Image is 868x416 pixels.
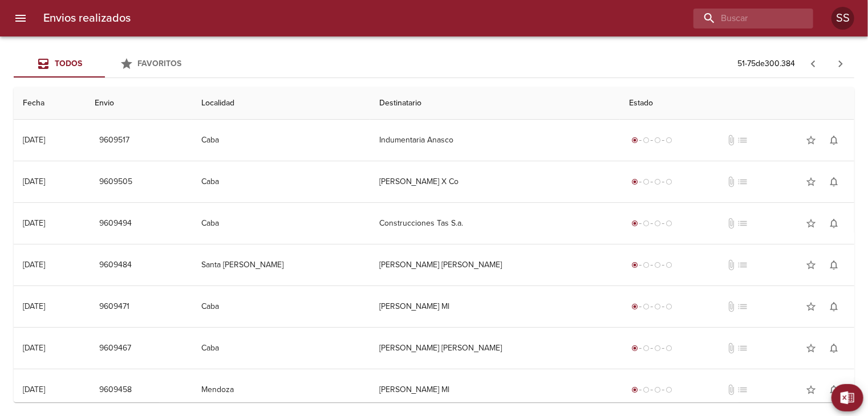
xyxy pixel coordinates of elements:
[14,50,196,78] div: Tabs Envios
[192,120,370,161] td: Caba
[828,218,839,229] span: notifications_none
[23,260,45,270] div: [DATE]
[23,218,45,228] div: [DATE]
[800,129,822,152] button: Agregar a favoritos
[629,176,675,187] div: Generado
[643,262,650,268] span: radio_button_unchecked
[629,384,675,395] div: Generado
[370,161,620,202] td: [PERSON_NAME] X Co
[805,301,817,312] span: star_border
[726,176,737,187] span: No tiene documentos adjuntos
[805,342,817,354] span: star_border
[99,258,132,272] span: 9609484
[95,172,137,193] button: 9609505
[726,301,737,312] span: attach_file
[654,303,661,310] span: radio_button_unchecked
[805,134,817,146] span: star_border
[822,254,845,276] button: Activar notificaciones
[99,383,132,397] span: 9609458
[629,218,675,229] div: Generado
[99,300,129,314] span: 9609471
[827,50,854,78] span: Pagina siguiente
[643,303,650,310] span: radio_button_unchecked
[370,244,620,286] td: [PERSON_NAME] [PERSON_NAME]
[23,385,45,394] div: [DATE]
[666,303,672,310] span: radio_button_unchecked
[737,218,749,229] span: No tiene pedido asociado
[643,178,650,185] span: radio_button_unchecked
[643,220,650,227] span: radio_button_unchecked
[620,87,854,120] th: Estado
[192,203,370,244] td: Caba
[737,301,749,312] span: No tiene pedido asociado
[726,342,737,354] span: No tiene documentos adjuntos
[86,87,193,120] th: Envio
[828,259,839,271] span: notifications_none
[370,87,620,120] th: Destinatario
[828,176,839,187] span: notifications_none
[832,7,854,30] div: Abrir información de usuario
[99,175,132,189] span: 9609505
[805,384,817,395] span: star_border
[643,345,650,352] span: radio_button_unchecked
[631,345,638,352] span: radio_button_checked
[666,386,672,393] span: radio_button_unchecked
[693,9,794,28] input: buscar
[666,262,672,268] span: radio_button_unchecked
[737,134,749,146] span: No tiene pedido asociado
[654,137,661,144] span: radio_button_unchecked
[629,259,675,271] div: Generado
[95,338,136,359] button: 9609467
[23,135,45,145] div: [DATE]
[370,286,620,327] td: [PERSON_NAME] Ml
[370,369,620,410] td: [PERSON_NAME] Ml
[99,133,129,148] span: 9609517
[800,295,822,318] button: Agregar a favoritos
[138,59,182,68] span: Favoritos
[726,134,737,146] span: No tiene documentos adjuntos
[631,137,638,144] span: radio_button_checked
[631,303,638,310] span: radio_button_checked
[654,220,661,227] span: radio_button_unchecked
[828,342,839,354] span: notifications_none
[99,217,132,231] span: 9609494
[192,87,370,120] th: Localidad
[192,286,370,327] td: Caba
[822,129,845,152] button: Activar notificaciones
[95,255,136,276] button: 9609484
[805,218,817,229] span: star_border
[23,177,45,186] div: [DATE]
[631,386,638,393] span: radio_button_checked
[726,384,737,395] span: attach_file
[822,170,845,193] button: Activar notificaciones
[822,212,845,235] button: Activar notificaciones
[805,259,817,271] span: star_border
[828,301,839,312] span: notifications_none
[666,220,672,227] span: radio_button_unchecked
[631,220,638,227] span: radio_button_checked
[629,301,675,312] div: Generado
[370,203,620,244] td: Construcciones Tas S.a.
[832,384,863,411] button: Exportar Excel
[828,134,839,146] span: notifications_none
[23,301,45,311] div: [DATE]
[737,176,749,187] span: list
[643,137,650,144] span: radio_button_unchecked
[7,5,34,32] button: menu
[726,259,737,271] span: No tiene documentos adjuntos
[800,212,822,235] button: Agregar a favoritos
[23,343,45,353] div: [DATE]
[726,218,737,229] span: No tiene documentos adjuntos
[370,328,620,369] td: [PERSON_NAME] [PERSON_NAME]
[654,386,661,393] span: radio_button_unchecked
[43,9,131,27] h6: Envios realizados
[14,87,86,120] th: Fecha
[666,137,672,144] span: radio_button_unchecked
[370,120,620,161] td: Indumentaria Anasco
[805,176,817,187] span: star_border
[643,386,650,393] span: radio_button_unchecked
[654,178,661,185] span: radio_button_unchecked
[666,178,672,185] span: radio_button_unchecked
[192,328,370,369] td: Caba
[95,130,134,151] button: 9609517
